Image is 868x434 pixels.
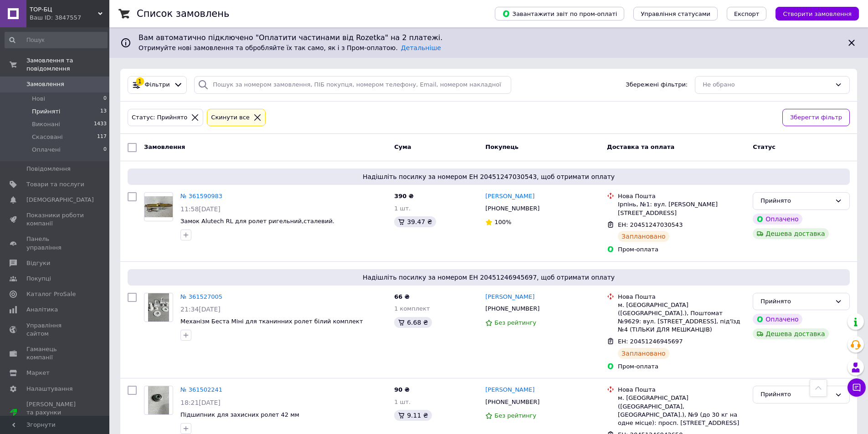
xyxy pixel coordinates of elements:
div: Оплачено [753,214,802,225]
div: Прийнято [760,196,831,206]
span: Замовлення та повідомлення [26,56,109,73]
span: Прийняті [32,107,60,116]
button: Чат з покупцем [847,378,866,397]
span: Фільтри [145,81,170,89]
span: Нові [32,95,45,103]
div: Нова Пошта [618,293,745,301]
button: Зберегти фільтр [782,109,850,127]
span: Надішліть посилку за номером ЕН 20451246945697, щоб отримати оплату [131,273,846,282]
span: 1 шт. [394,205,411,212]
span: Відгуки [26,259,50,267]
span: 18:21[DATE] [180,399,221,406]
a: Механізм Беста Міні для тканинних ролет білий комплект [180,318,363,325]
button: Управління статусами [633,7,718,20]
span: ЕН: 20451247030543 [618,221,683,228]
a: Фото товару [144,293,173,322]
span: [PERSON_NAME] та рахунки [26,400,84,425]
div: Ваш ID: 3847557 [30,14,109,22]
span: 1433 [94,120,107,128]
div: Ірпінь, №1: вул. [PERSON_NAME][STREET_ADDRESS] [618,200,745,217]
span: Маркет [26,369,50,377]
span: Каталог ProSale [26,290,76,298]
span: 0 [103,95,107,103]
div: Заплановано [618,231,669,242]
span: Гаманець компанії [26,345,84,362]
span: Без рейтингу [494,319,536,326]
div: Пром-оплата [618,363,745,371]
span: 1 шт. [394,398,411,405]
span: 1 комплект [394,305,430,312]
a: Підшипник для захисних ролет 42 мм [180,411,299,418]
span: Зберегти фільтр [790,113,842,123]
button: Створити замовлення [776,7,859,20]
span: 11:58[DATE] [180,205,221,213]
img: Фото товару [148,386,169,414]
span: Збережені фільтри: [626,81,688,89]
div: Нова Пошта [618,192,745,200]
a: № 361502241 [180,386,222,393]
div: м. [GEOGRAPHIC_DATA] ([GEOGRAPHIC_DATA].), Поштомат №9629: вул. [STREET_ADDRESS], під'їзд №4 (ТІЛ... [618,301,745,334]
div: Оплачено [753,314,802,325]
h1: Список замовлень [137,8,229,19]
div: 6.68 ₴ [394,317,431,328]
div: Дешева доставка [753,228,828,239]
a: Фото товару [144,192,173,221]
span: Замовлення [144,143,185,150]
span: 117 [97,133,107,141]
a: Фото товару [144,386,173,415]
span: Виконані [32,120,60,128]
div: [PHONE_NUMBER] [483,203,541,214]
span: 21:34[DATE] [180,306,221,313]
span: Cума [394,143,411,150]
span: [DEMOGRAPHIC_DATA] [26,196,94,204]
a: Детальніше [401,44,441,51]
a: [PERSON_NAME] [485,293,534,301]
a: Замок Alutech RL для ролет ригельний,сталевий. [180,218,334,225]
div: [PHONE_NUMBER] [483,396,541,408]
span: Замовлення [26,80,64,88]
span: Вам автоматично підключено "Оплатити частинами від Rozetka" на 2 платежі. [139,33,839,43]
img: Фото товару [144,196,173,218]
span: Створити замовлення [783,10,852,17]
div: Нова Пошта [618,386,745,394]
div: Не обрано [703,80,831,90]
span: Товари та послуги [26,180,84,189]
span: Управління статусами [641,10,710,17]
span: 66 ₴ [394,293,410,300]
a: [PERSON_NAME] [485,192,534,201]
div: 9.11 ₴ [394,410,431,421]
span: 0 [103,146,107,154]
span: ЕН: 20451246945697 [618,338,683,345]
input: Пошук за номером замовлення, ПІБ покупця, номером телефону, Email, номером накладної [194,76,511,94]
input: Пошук [5,32,108,48]
span: Скасовані [32,133,63,141]
span: TOP-БЦ [30,5,98,14]
a: Створити замовлення [766,10,859,17]
span: 13 [100,107,107,116]
div: Пром-оплата [618,245,745,254]
img: Фото товару [148,293,169,322]
div: Прийнято [760,297,831,306]
a: № 361527005 [180,293,222,300]
span: 390 ₴ [394,193,414,199]
span: Покупці [26,275,51,283]
span: Налаштування [26,385,73,393]
a: [PERSON_NAME] [485,386,534,394]
span: Без рейтингу [494,412,536,419]
a: № 361590983 [180,193,222,199]
button: Експорт [727,7,767,20]
span: Оплачені [32,146,61,154]
div: Прийнято [760,390,831,399]
button: Завантажити звіт по пром-оплаті [495,7,624,20]
span: 90 ₴ [394,386,410,393]
span: Надішліть посилку за номером ЕН 20451247030543, щоб отримати оплату [131,172,846,181]
span: Статус [753,143,776,150]
span: Експорт [734,10,760,17]
span: Аналітика [26,306,58,314]
span: Доставка та оплата [607,143,674,150]
div: м. [GEOGRAPHIC_DATA] ([GEOGRAPHIC_DATA], [GEOGRAPHIC_DATA].), №9 (до 30 кг на одне місце): просп.... [618,394,745,427]
div: [PHONE_NUMBER] [483,303,541,315]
